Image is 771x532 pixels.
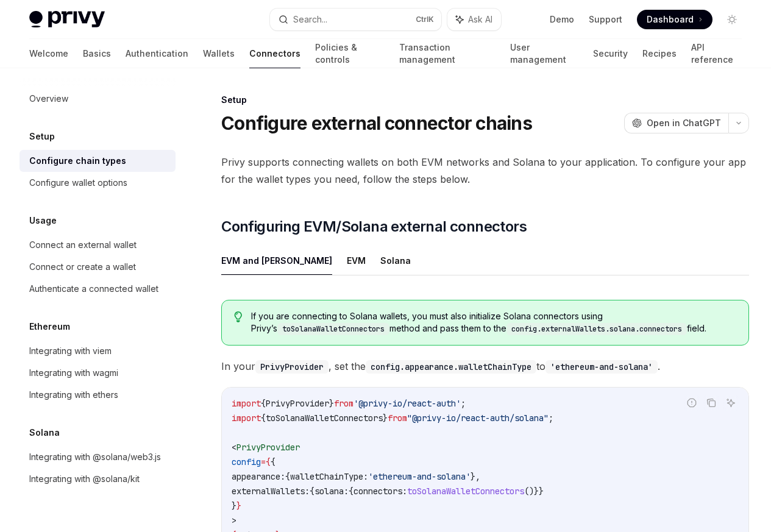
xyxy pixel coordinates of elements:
span: ; [549,413,553,424]
code: config.appearance.walletChainType [366,360,536,374]
div: Integrating with viem [29,344,112,358]
a: Authenticate a connected wallet [20,278,176,300]
div: Configure chain types [29,154,126,168]
span: { [261,398,266,409]
span: Ask AI [468,13,492,26]
span: import [232,413,261,424]
a: Security [593,39,628,68]
a: Connectors [249,39,300,68]
span: from [388,413,407,424]
div: Connect an external wallet [29,238,137,252]
span: If you are connecting to Solana wallets, you must also initialize Solana connectors using Privy’s... [251,310,736,335]
a: Integrating with wagmi [20,362,176,384]
div: Setup [221,94,749,106]
a: Overview [20,88,176,110]
span: PrivyProvider [236,442,300,453]
a: Configure wallet options [20,172,176,194]
a: Integrating with @solana/web3.js [20,446,176,468]
a: Dashboard [637,10,712,29]
a: Welcome [29,39,68,68]
span: toSolanaWalletConnectors [407,486,524,497]
a: Integrating with ethers [20,384,176,406]
span: = [261,456,266,467]
svg: Tip [234,311,243,322]
span: { [310,486,314,497]
span: } [329,398,334,409]
span: 'ethereum-and-solana' [368,471,471,482]
a: Connect an external wallet [20,234,176,256]
a: Support [589,13,622,26]
span: config [232,456,261,467]
span: from [334,398,354,409]
div: Integrating with @solana/kit [29,472,140,486]
span: walletChainType: [290,471,368,482]
button: Report incorrect code [684,395,700,411]
code: 'ethereum-and-solana' [545,360,658,374]
span: toSolanaWalletConnectors [266,413,383,424]
span: '@privy-io/react-auth' [354,398,461,409]
button: Open in ChatGPT [624,113,728,133]
span: Configuring EVM/Solana external connectors [221,217,527,236]
span: ; [461,398,466,409]
span: }, [471,471,480,482]
a: Policies & controls [315,39,385,68]
span: { [266,456,271,467]
div: Integrating with wagmi [29,366,118,380]
span: { [285,471,290,482]
span: import [232,398,261,409]
button: Solana [380,246,411,275]
button: Ask AI [447,9,501,30]
span: Dashboard [647,13,694,26]
button: Copy the contents from the code block [703,395,719,411]
div: Connect or create a wallet [29,260,136,274]
img: light logo [29,11,105,28]
code: toSolanaWalletConnectors [277,323,389,335]
h1: Configure external connector chains [221,112,532,134]
span: PrivyProvider [266,398,329,409]
a: Transaction management [399,39,496,68]
code: config.externalWallets.solana.connectors [506,323,687,335]
span: ()}} [524,486,544,497]
div: Authenticate a connected wallet [29,282,158,296]
span: solana: [314,486,349,497]
span: externalWallets: [232,486,310,497]
span: In your , set the to . [221,358,749,375]
span: Open in ChatGPT [647,117,721,129]
span: } [383,413,388,424]
span: { [271,456,275,467]
span: { [261,413,266,424]
h5: Setup [29,129,55,144]
div: Integrating with ethers [29,388,118,402]
h5: Ethereum [29,319,70,334]
span: Privy supports connecting wallets on both EVM networks and Solana to your application. To configu... [221,154,749,188]
span: < [232,442,236,453]
h5: Usage [29,213,57,228]
span: "@privy-io/react-auth/solana" [407,413,549,424]
span: connectors: [354,486,407,497]
span: } [232,500,236,511]
span: } [236,500,241,511]
span: Ctrl K [416,15,434,24]
a: Basics [83,39,111,68]
span: > [232,515,236,526]
a: Configure chain types [20,150,176,172]
a: Connect or create a wallet [20,256,176,278]
div: Overview [29,91,68,106]
button: EVM and [PERSON_NAME] [221,246,332,275]
a: Demo [550,13,574,26]
a: Authentication [126,39,188,68]
div: Configure wallet options [29,176,127,190]
button: Ask AI [723,395,739,411]
a: Integrating with @solana/kit [20,468,176,490]
button: EVM [347,246,366,275]
button: Search...CtrlK [270,9,441,30]
span: appearance: [232,471,285,482]
span: { [349,486,354,497]
a: API reference [691,39,742,68]
a: User management [510,39,578,68]
div: Integrating with @solana/web3.js [29,450,161,464]
a: Recipes [642,39,677,68]
a: Wallets [203,39,235,68]
h5: Solana [29,425,60,440]
div: Search... [293,12,327,27]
